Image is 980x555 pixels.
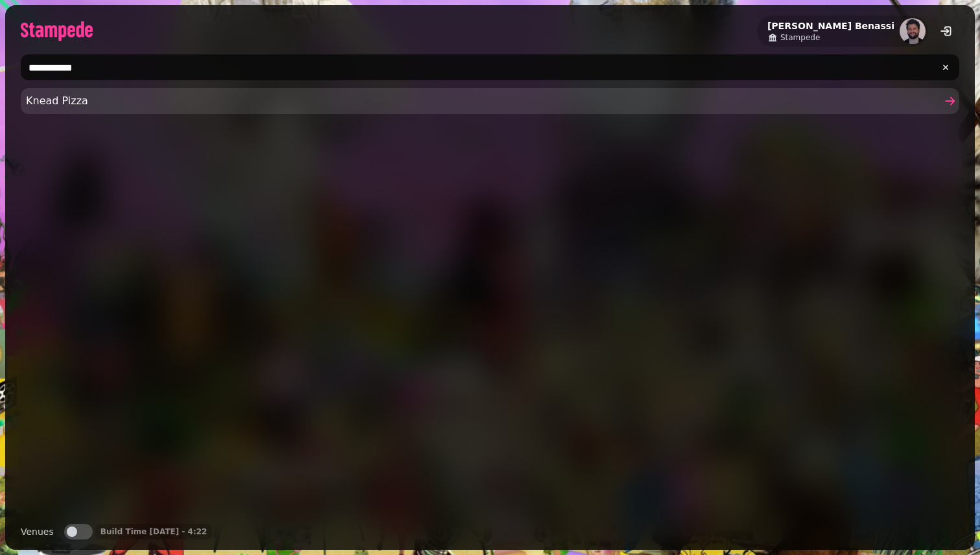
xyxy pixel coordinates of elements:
label: Venues [21,524,54,539]
a: Knead Pizza [21,88,959,114]
img: aHR0cHM6Ly93d3cuZ3JhdmF0YXIuY29tL2F2YXRhci9mNWJlMmFiYjM4MjBmMGYzOTE3MzVlNWY5MTA5YzdkYz9zPTE1MCZkP... [900,18,926,44]
span: Knead Pizza [26,93,941,109]
a: Stampede [767,32,894,43]
p: Build Time [DATE] - 4:22 [100,527,207,537]
button: logout [933,18,959,44]
button: clear [935,56,957,78]
h2: [PERSON_NAME] Benassi [767,19,894,32]
img: logo [21,21,93,41]
span: Stampede [780,32,820,43]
